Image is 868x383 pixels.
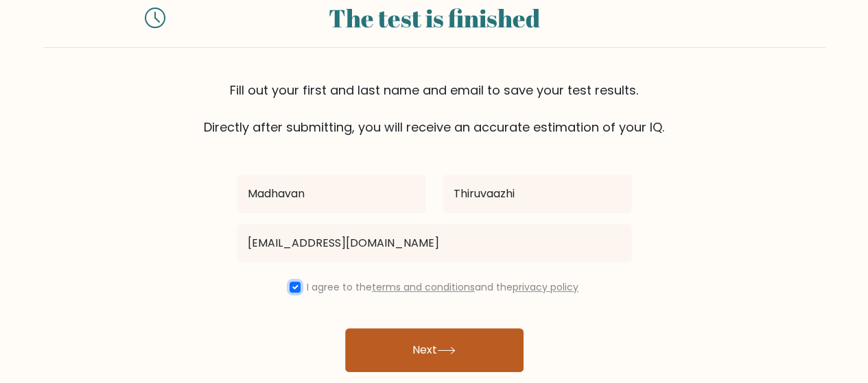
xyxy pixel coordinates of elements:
[443,175,632,213] input: Last name
[307,280,578,294] label: I agree to the and the
[237,175,426,213] input: First name
[237,224,632,262] input: Email
[345,328,524,372] button: Next
[372,280,475,294] a: terms and conditions
[513,280,578,294] a: privacy policy
[43,81,825,136] div: Fill out your first and last name and email to save your test results. Directly after submitting,...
